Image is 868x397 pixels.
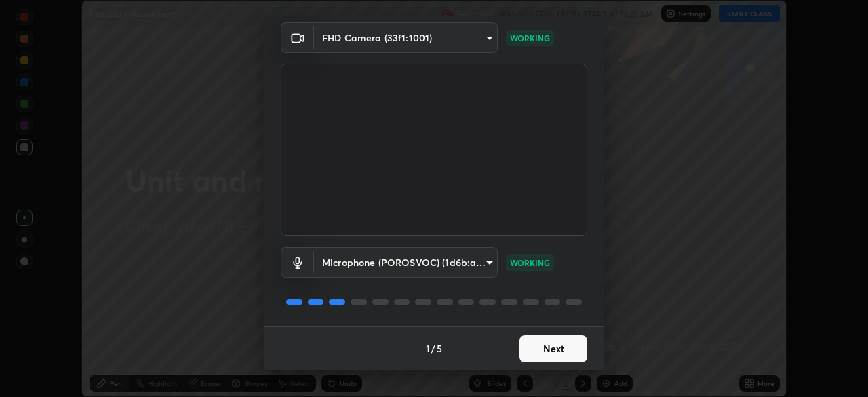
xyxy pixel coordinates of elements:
h4: / [431,341,435,356]
h4: 1 [426,341,430,356]
div: FHD Camera (33f1:1001) [314,22,498,53]
div: FHD Camera (33f1:1001) [314,247,498,278]
p: WORKING [510,32,550,44]
h4: 5 [437,341,442,356]
button: Next [519,335,587,362]
p: WORKING [510,257,550,269]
